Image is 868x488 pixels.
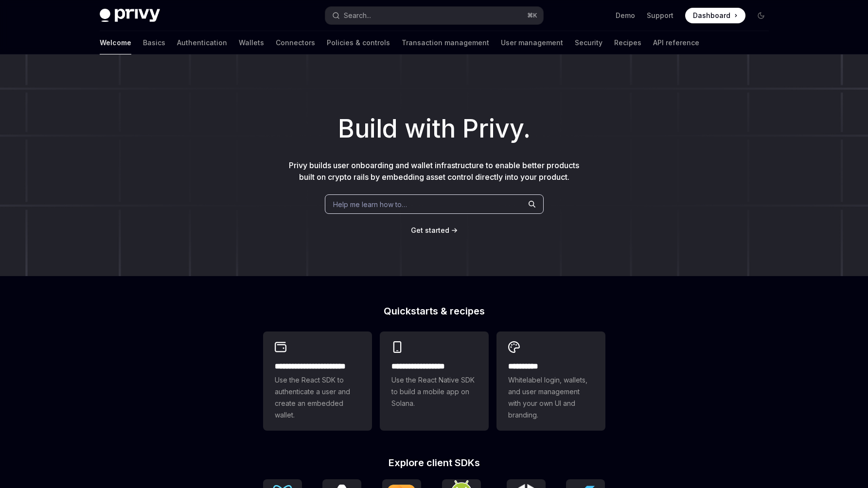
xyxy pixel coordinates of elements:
span: Privy builds user onboarding and wallet infrastructure to enable better products built on crypto ... [289,160,579,182]
a: Support [647,11,673,20]
a: **** *****Whitelabel login, wallets, and user management with your own UI and branding. [496,331,605,431]
h2: Quickstarts & recipes [263,306,605,316]
a: Transaction management [402,31,489,54]
div: Search... [344,10,371,21]
span: Get started [411,226,449,234]
button: Toggle dark mode [753,8,769,23]
a: API reference [653,31,699,54]
button: Search...⌘K [325,7,543,24]
a: Basics [143,31,165,54]
span: Use the React SDK to authenticate a user and create an embedded wallet. [275,374,360,421]
h1: Build with Privy. [16,110,852,148]
span: Help me learn how to… [333,199,407,209]
a: Authentication [177,31,227,54]
a: Security [575,31,602,54]
a: Recipes [614,31,641,54]
span: ⌘ K [527,12,537,19]
a: Welcome [100,31,131,54]
a: Wallets [239,31,264,54]
a: Policies & controls [327,31,390,54]
img: dark logo [100,9,160,22]
h2: Explore client SDKs [263,458,605,468]
a: Connectors [276,31,315,54]
a: User management [501,31,563,54]
a: **** **** **** ***Use the React Native SDK to build a mobile app on Solana. [380,331,489,431]
a: Demo [616,11,635,20]
a: Dashboard [685,8,745,23]
a: Get started [411,226,449,235]
span: Whitelabel login, wallets, and user management with your own UI and branding. [508,374,594,421]
span: Use the React Native SDK to build a mobile app on Solana. [391,374,477,409]
span: Dashboard [693,11,730,20]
